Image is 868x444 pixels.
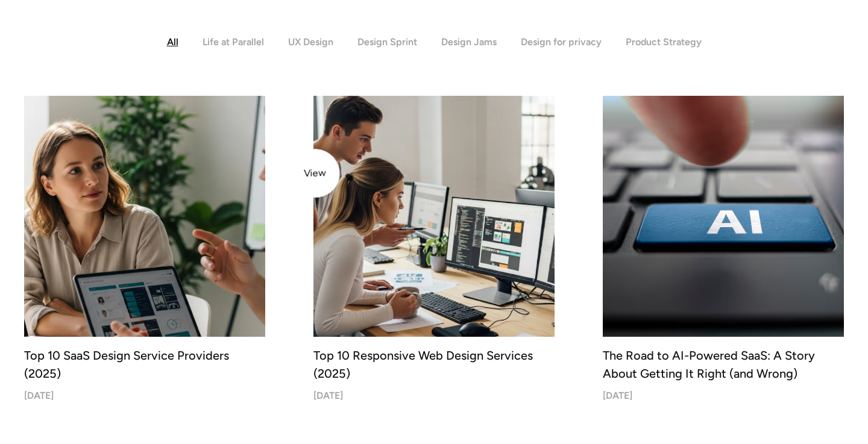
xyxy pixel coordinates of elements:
div: Top 10 SaaS Design Service Providers (2025) [24,346,265,383]
img: Top 10 SaaS Design Service Providers (2025) [24,96,265,337]
a: Top 10 SaaS Design Service Providers (2025)Top 10 SaaS Design Service Providers (2025)[DATE] [24,96,265,401]
a: The Road to AI-Powered SaaS: A Story About Getting It Right (and Wrong)The Road to AI-Powered Saa... [603,96,844,401]
div: Top 10 Responsive Web Design Services (2025) [313,346,555,383]
div: [DATE] [24,390,54,401]
img: Top 10 Responsive Web Design Services (2025) [307,90,561,343]
div: The Road to AI-Powered SaaS: A Story About Getting It Right (and Wrong) [603,346,844,383]
div: [DATE] [603,390,632,401]
div: [DATE] [313,390,343,401]
a: Top 10 Responsive Web Design Services (2025)Top 10 Responsive Web Design Services (2025)[DATE] [313,96,555,401]
img: The Road to AI-Powered SaaS: A Story About Getting It Right (and Wrong) [603,96,844,337]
